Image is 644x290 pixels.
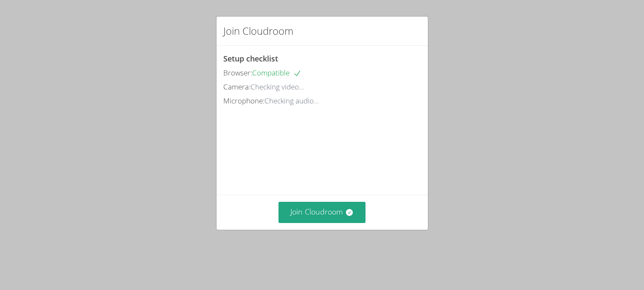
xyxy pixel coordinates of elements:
[223,96,264,106] span: Microphone:
[278,202,366,223] button: Join Cloudroom
[223,68,252,78] span: Browser:
[223,53,278,64] span: Setup checklist
[223,23,293,39] h2: Join Cloudroom
[264,96,319,106] span: Checking audio...
[252,68,301,78] span: Compatible
[223,82,250,92] span: Camera:
[250,82,304,92] span: Checking video...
